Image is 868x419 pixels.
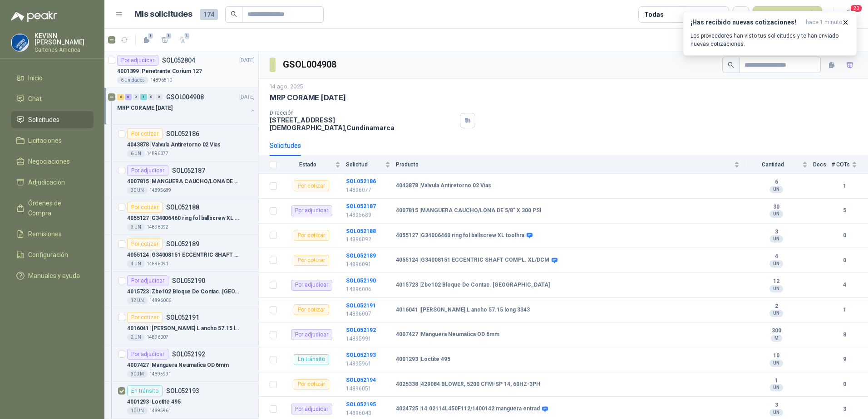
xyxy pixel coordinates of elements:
[239,56,255,65] p: [DATE]
[28,271,80,281] span: Manuales y ayuda
[125,94,132,100] div: 6
[769,384,783,391] div: UN
[745,303,808,310] b: 2
[346,327,376,333] a: SOL052192
[166,94,204,100] p: GSOL004908
[396,257,549,264] b: 4055124 | G34008151 ECCENTRIC SHAFT COMPL. XL/DCM
[346,253,376,259] b: SOL052189
[346,385,390,393] p: 14896051
[294,354,329,365] div: En tránsito
[104,272,258,308] a: Por adjudicarSOL0521904015723 |Zbe102 Bloque De Contac. [GEOGRAPHIC_DATA]12 UN14896006
[127,312,163,323] div: Por cotizar
[149,407,171,414] p: 14895961
[346,161,383,168] span: Solicitud
[28,250,68,260] span: Configuración
[28,94,42,104] span: Chat
[11,34,29,51] img: Company Logo
[346,235,390,244] p: 14896092
[127,202,163,213] div: Por cotizar
[127,324,240,333] p: 4016041 | [PERSON_NAME] L ancho 57.15 long 3343
[176,33,190,47] button: 1
[745,278,808,285] b: 12
[346,285,390,294] p: 14896006
[832,380,857,389] b: 0
[396,381,540,388] b: 4025338 | 429084 BLOWER, 5200 CFM-SP 14, 60HZ-3PH
[769,210,783,218] div: UN
[850,4,863,13] span: 20
[769,235,783,243] div: UN
[172,167,205,174] p: SOL052187
[745,204,808,211] b: 30
[127,187,148,194] div: 30 UN
[147,150,168,157] p: 14896077
[200,9,218,20] span: 174
[294,230,329,241] div: Por cotizar
[291,329,332,340] div: Por adjudicar
[745,377,808,385] b: 1
[104,51,258,88] a: Por adjudicarSOL052804[DATE] 4001399 |Penetrante Corium 1276 Unidades14896510
[690,32,849,48] p: Los proveedores han visto tus solicitudes y te han enviado nuevas cotizaciones.
[346,352,376,358] a: SOL052193
[832,161,850,168] span: # COTs
[149,297,171,304] p: 14896006
[346,260,390,269] p: 14896091
[346,156,396,174] th: Solicitud
[832,405,857,414] b: 3
[841,6,857,23] button: 20
[832,331,857,339] b: 8
[134,8,192,21] h1: Mis solicitudes
[690,19,802,26] h3: ¡Has recibido nuevas cotizaciones!
[769,310,783,317] div: UN
[745,161,800,168] span: Cantidad
[117,55,158,66] div: Por adjudicar
[11,246,94,263] a: Configuración
[291,404,332,414] div: Por adjudicar
[745,156,813,174] th: Cantidad
[127,398,181,406] p: 4001293 | Loctite 495
[396,182,491,190] b: 4043878 | Valvula Antiretorno 02 Vias
[832,156,868,174] th: # COTs
[769,186,783,193] div: UN
[832,231,857,240] b: 0
[346,335,390,343] p: 14895991
[753,6,822,23] button: Nueva solicitud
[346,302,376,309] a: SOL052191
[117,92,256,121] a: 8 6 0 1 0 0 GSOL004908[DATE] MRP CORAME [DATE]
[166,241,199,247] p: SOL052189
[346,377,376,383] a: SOL052194
[35,47,94,53] p: Cartones America
[745,229,808,236] b: 3
[127,349,168,360] div: Por adjudicar
[150,77,172,84] p: 14896510
[769,409,783,416] div: UN
[396,331,499,338] b: 4007427 | Manguera Neumatica OD 6mm
[832,206,857,215] b: 5
[11,153,94,170] a: Negociaciones
[11,225,94,243] a: Remisiones
[270,83,303,91] p: 14 ago, 2025
[127,224,145,231] div: 3 UN
[147,224,168,231] p: 14896092
[127,287,240,296] p: 4015723 | Zbe102 Bloque De Contac. [GEOGRAPHIC_DATA]
[346,401,376,408] a: SOL052195
[147,260,168,268] p: 14896091
[117,104,173,112] p: MRP CORAME [DATE]
[270,141,301,151] div: Solicitudes
[28,73,43,83] span: Inicio
[140,94,147,100] div: 1
[11,90,94,107] a: Chat
[745,179,808,186] b: 6
[127,251,240,259] p: 4055124 | G34008151 ECCENTRIC SHAFT COMPL. XL/DCM
[11,174,94,191] a: Adjudicación
[28,156,70,166] span: Negociaciones
[346,228,376,234] a: SOL052188
[346,203,376,209] a: SOL052187
[832,306,857,314] b: 1
[166,32,172,39] span: 1
[291,205,332,216] div: Por adjudicar
[127,239,163,249] div: Por cotizar
[270,116,456,132] p: [STREET_ADDRESS] [DEMOGRAPHIC_DATA] , Cundinamarca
